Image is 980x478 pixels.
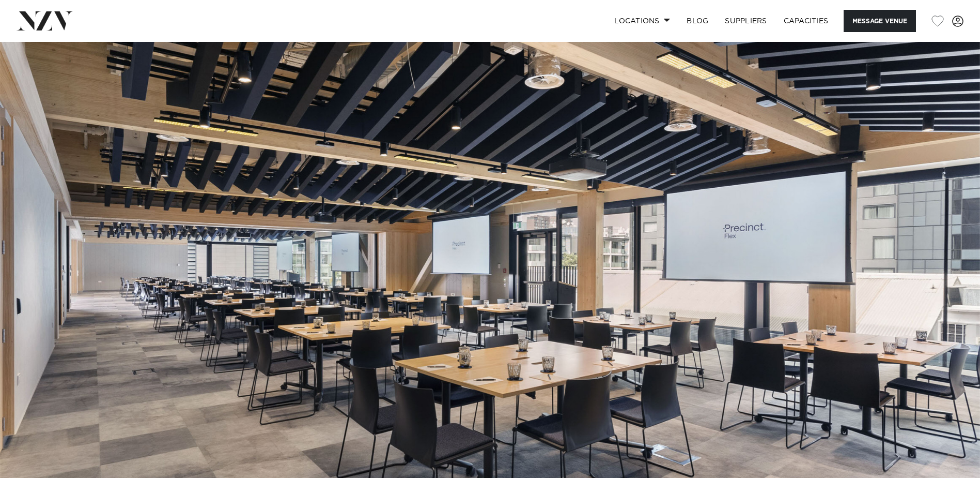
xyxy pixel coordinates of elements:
[606,10,678,32] a: Locations
[775,10,837,32] a: Capacities
[717,10,775,32] a: SUPPLIERS
[844,10,916,32] button: Message Venue
[678,10,717,32] a: BLOG
[17,11,73,30] img: nzv-logo.png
